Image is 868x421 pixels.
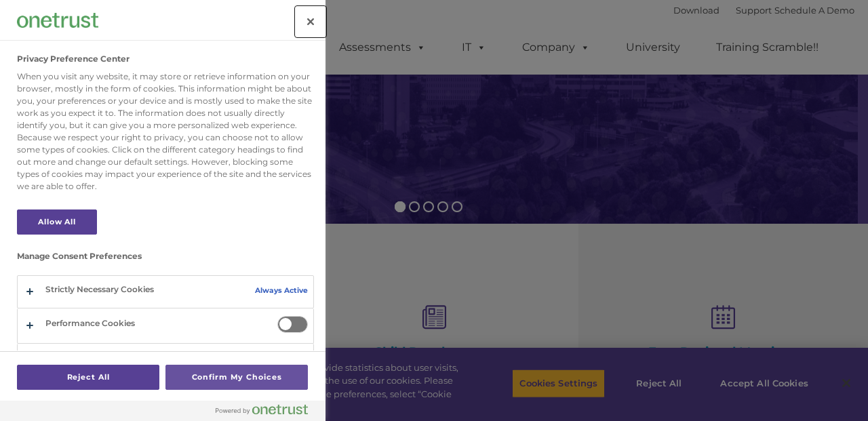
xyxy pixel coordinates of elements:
[189,145,246,155] span: Phone number
[296,7,325,37] button: Close
[189,89,230,100] span: Last name
[17,365,159,390] button: Reject All
[17,13,98,27] img: Company Logo
[216,404,319,421] a: Powered by OneTrust Opens in a new Tab
[17,54,130,64] h2: Privacy Preference Center
[216,404,308,415] img: Powered by OneTrust Opens in a new Tab
[17,7,98,34] div: Company Logo
[17,71,314,193] div: When you visit any website, it may store or retrieve information on your browser, mostly in the f...
[17,252,314,268] h3: Manage Consent Preferences
[17,209,97,235] button: Allow All
[165,365,308,390] button: Confirm My Choices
